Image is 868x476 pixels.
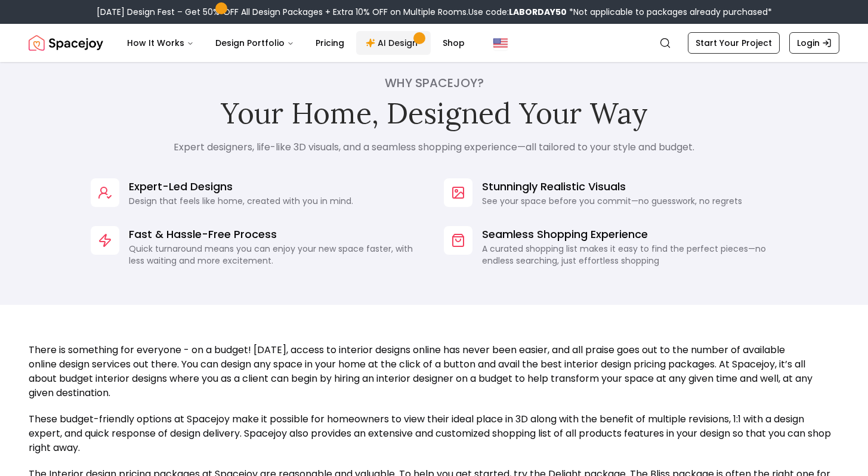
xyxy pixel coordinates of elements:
a: Login [789,32,839,54]
img: Spacejoy Logo [29,31,103,55]
b: LABORDAY50 [509,6,567,18]
nav: Global [29,24,839,62]
span: Use code: [468,6,567,18]
p: Expert-Led Designs [129,178,353,195]
p: Design that feels like home, created with you in mind. [129,195,353,207]
p: A curated shopping list makes it easy to find the perfect pieces—no endless searching, just effor... [482,243,778,267]
a: AI Design [356,31,431,55]
p: These budget-friendly options at Spacejoy make it possible for homeowners to view their ideal pla... [29,412,839,455]
a: Shop [433,31,474,55]
p: See your space before you commit—no guesswork, no regrets [482,195,742,207]
button: How It Works [118,31,203,55]
h2: Your Home, Designed Your Way [167,96,702,131]
p: Expert designers, life-like 3D visuals, and a seamless shopping experience—all tailored to your s... [167,140,702,154]
a: Pricing [306,31,354,55]
p: Stunningly Realistic Visuals [482,178,742,195]
a: Spacejoy [29,31,103,55]
img: United States [493,36,508,50]
p: Fast & Hassle-Free Process [129,226,425,243]
nav: Main [118,31,474,55]
p: Seamless Shopping Experience [482,226,778,243]
p: Quick turnaround means you can enjoy your new space faster, with less waiting and more excitement. [129,243,425,267]
div: [DATE] Design Fest – Get 50% OFF All Design Packages + Extra 10% OFF on Multiple Rooms. [97,6,772,18]
span: *Not applicable to packages already purchased* [567,6,772,18]
a: Start Your Project [688,32,780,54]
h4: Why Spacejoy? [167,75,702,91]
button: Design Portfolio [206,31,304,55]
p: There is something for everyone - on a budget! [DATE], access to interior designs online has neve... [29,343,839,400]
